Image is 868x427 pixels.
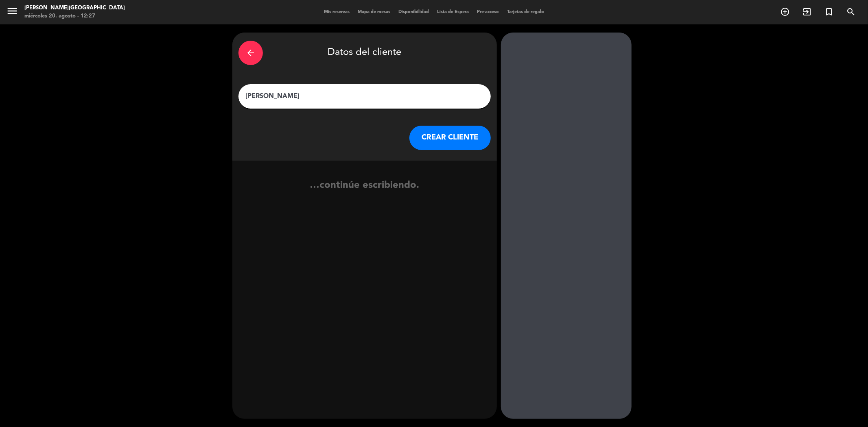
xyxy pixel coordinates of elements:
button: menu [6,5,18,20]
i: turned_in_not [824,7,834,17]
span: Disponibilidad [394,10,433,14]
i: menu [6,5,18,17]
div: miércoles 20. agosto - 12:27 [24,12,125,20]
i: exit_to_app [802,7,812,17]
span: Mis reservas [320,10,354,14]
i: search [846,7,856,17]
div: Datos del cliente [238,39,491,67]
i: add_circle_outline [780,7,790,17]
span: Pre-acceso [473,10,503,14]
div: [PERSON_NAME][GEOGRAPHIC_DATA] [24,4,125,12]
span: Lista de Espera [433,10,473,14]
input: Escriba nombre, correo electrónico o número de teléfono... [245,91,485,102]
div: …continúe escribiendo. [232,178,497,208]
span: Mapa de mesas [354,10,394,14]
button: CREAR CLIENTE [409,126,491,150]
i: arrow_back [246,48,256,58]
span: Tarjetas de regalo [503,10,548,14]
